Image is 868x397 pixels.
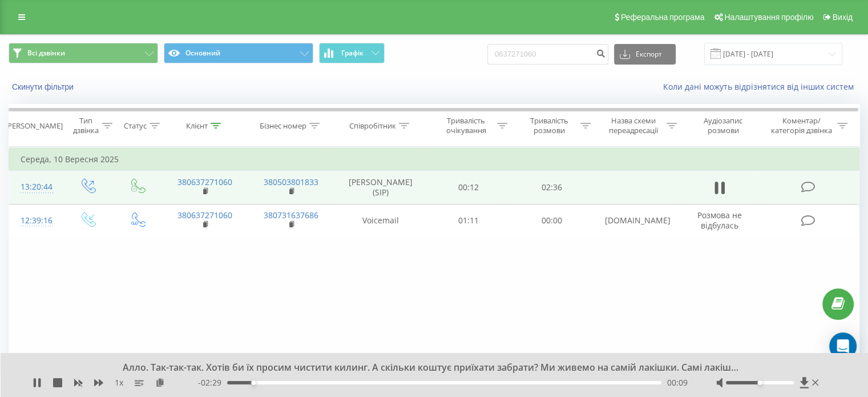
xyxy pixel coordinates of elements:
[427,171,510,204] td: 00:12
[663,81,859,92] a: Коли дані можуть відрізнятися вiд інших систем
[768,116,834,135] div: Коментар/категорія дзвінка
[510,204,593,237] td: 00:00
[334,171,427,204] td: [PERSON_NAME] (SIP)
[5,121,63,131] div: [PERSON_NAME]
[510,171,593,204] td: 02:36
[621,13,705,22] span: Реферальна програма
[334,204,427,237] td: Voicemail
[349,121,396,131] div: Співробітник
[21,176,51,198] div: 13:20:44
[319,43,385,63] button: Графік
[757,380,762,385] div: Accessibility label
[667,377,688,388] span: 00:09
[829,332,857,360] div: Open Intercom Messenger
[115,377,123,388] span: 1 x
[177,210,232,220] a: 380637271060
[604,116,664,135] div: Назва схеми переадресації
[198,377,227,388] span: - 02:29
[9,148,859,171] td: Середа, 10 Вересня 2025
[341,49,364,57] span: Графік
[9,43,158,63] button: Всі дзвінки
[164,43,313,63] button: Основний
[264,210,318,220] a: 380731637686
[111,362,742,374] div: Алло. Так-так-так. Хотів би їх просим чистити килинг. А скільки коштує приїхати забрати? Ми живем...
[177,177,232,187] a: 380637271060
[124,121,147,131] div: Статус
[72,116,99,135] div: Тип дзвінка
[21,210,51,232] div: 12:39:16
[260,121,306,131] div: Бізнес номер
[690,116,757,135] div: Аудіозапис розмови
[9,82,79,92] button: Скинути фільтри
[614,44,676,65] button: Експорт
[264,177,318,187] a: 380503801833
[438,116,495,135] div: Тривалість очікування
[593,204,679,237] td: [DOMAIN_NAME]
[27,49,65,58] span: Всі дзвінки
[186,121,208,131] div: Клієнт
[487,44,608,65] input: Пошук за номером
[427,204,510,237] td: 01:11
[724,13,813,22] span: Налаштування профілю
[697,210,742,231] span: Розмова не відбулась
[520,116,578,135] div: Тривалість розмови
[833,13,853,22] span: Вихід
[251,380,256,385] div: Accessibility label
